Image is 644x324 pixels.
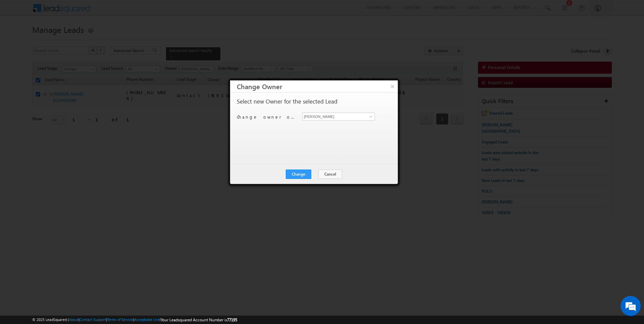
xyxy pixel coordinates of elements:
[134,317,160,322] a: Acceptable Use
[32,317,237,323] span: © 2025 LeadSquared | | | | |
[366,113,374,120] a: Show All Items
[387,80,398,92] button: ×
[107,317,133,322] a: Terms of Service
[237,114,297,120] p: Change owner of 1 lead to
[91,206,122,215] em: Start Chat
[302,113,375,121] input: Type to Search
[35,35,113,44] div: Chat with us now
[227,317,237,322] span: 77195
[237,99,337,105] p: Select new Owner for the selected Lead
[161,317,237,322] span: Your Leadsquared Account Number is
[237,80,398,92] h3: Change Owner
[110,3,126,19] div: Minimize live chat window
[9,62,122,201] textarea: Type your message and hit 'Enter'
[318,170,342,179] button: Cancel
[79,317,106,322] a: Contact Support
[11,35,28,44] img: d_60004797649_company_0_60004797649
[69,317,78,322] a: About
[286,170,311,179] button: Change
